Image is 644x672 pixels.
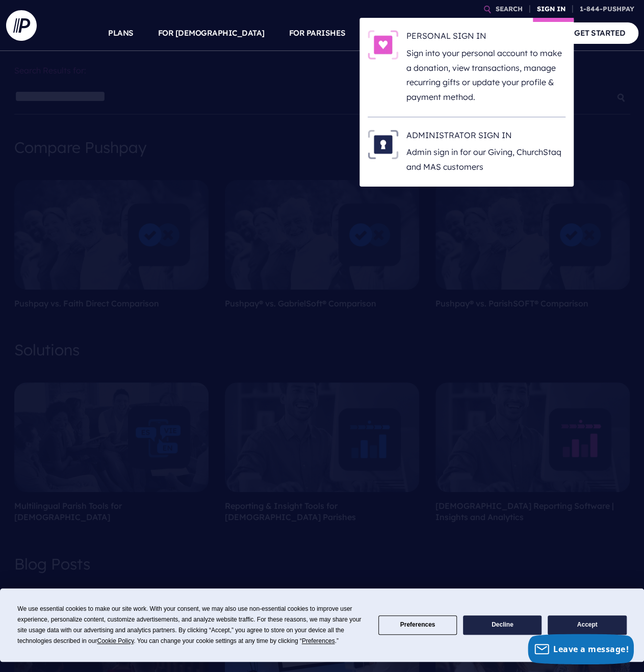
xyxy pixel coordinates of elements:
a: ADMINISTRATOR SIGN IN - Illustration ADMINISTRATOR SIGN IN Admin sign in for our Giving, ChurchSt... [368,130,565,174]
button: Preferences [378,615,457,635]
a: SOLUTIONS [370,15,416,51]
a: FOR [DEMOGRAPHIC_DATA] [158,15,265,51]
span: Leave a message! [553,643,629,655]
button: Leave a message! [528,634,634,664]
h6: PERSONAL SIGN IN [406,30,565,45]
a: FOR PARISHES [289,15,346,51]
button: Decline [463,615,542,635]
a: GET STARTED [561,22,638,43]
img: ADMINISTRATOR SIGN IN - Illustration [368,130,398,159]
h6: ADMINISTRATOR SIGN IN [406,130,565,145]
a: EXPLORE [440,15,475,51]
p: Sign into your personal account to make a donation, view transactions, manage recurring gifts or ... [406,46,565,105]
span: Cookie Policy [97,637,134,644]
img: PERSONAL SIGN IN - Illustration [368,30,398,60]
div: We use essential cookies to make our site work. With your consent, we may also use non-essential ... [17,604,366,647]
p: Admin sign in for our Giving, ChurchStaq and MAS customers [406,145,565,174]
a: COMPANY [500,15,537,51]
a: PLANS [108,15,134,51]
a: PERSONAL SIGN IN - Illustration PERSONAL SIGN IN Sign into your personal account to make a donati... [368,30,565,105]
span: Preferences [302,637,335,644]
button: Accept [548,615,626,635]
